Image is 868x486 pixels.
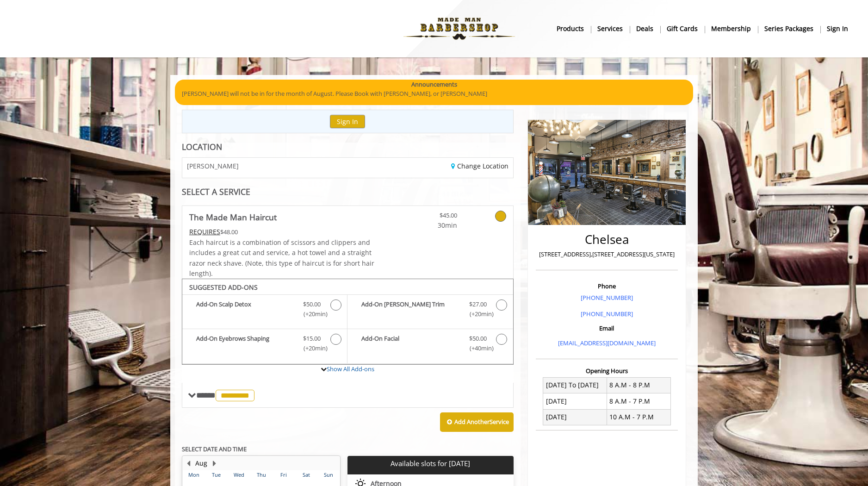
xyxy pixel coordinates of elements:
b: SELECT DATE AND TIME [182,445,247,453]
span: (+20min ) [298,309,326,319]
p: [STREET_ADDRESS],[STREET_ADDRESS][US_STATE] [538,249,676,259]
a: ServicesServices [591,22,630,35]
span: (+40min ) [464,343,491,353]
th: Mon [183,470,205,480]
b: sign in [827,24,848,34]
b: gift cards [667,24,698,34]
td: [DATE] [543,409,607,425]
th: Fri [273,470,295,480]
span: $27.00 [469,299,487,309]
a: Show All Add-ons [327,365,374,373]
label: Add-On Scalp Detox [187,299,342,321]
a: DealsDeals [630,22,660,35]
b: The Made Man Haircut [189,211,277,224]
button: Aug [195,458,207,468]
span: This service needs some Advance to be paid before we block your appointment [189,227,220,236]
td: [DATE] [543,393,607,409]
b: Deals [636,24,653,34]
span: $15.00 [303,334,321,343]
td: 10 A.M - 7 P.M [607,409,670,425]
a: $45.00 [403,206,457,231]
a: Change Location [451,162,508,170]
b: products [557,24,584,34]
label: Add-On Facial [352,334,508,355]
b: Add-On Facial [361,334,459,353]
b: Announcements [411,80,457,89]
a: sign insign in [820,22,855,35]
b: LOCATION [182,141,222,152]
th: Sat [295,470,317,480]
span: 30min [403,220,457,231]
span: (+20min ) [464,309,491,319]
a: [PHONE_NUMBER] [581,293,633,302]
b: Services [597,24,623,34]
a: Productsproducts [550,22,591,35]
a: MembershipMembership [705,22,758,35]
b: Series packages [764,24,813,34]
a: [EMAIL_ADDRESS][DOMAIN_NAME] [558,339,656,347]
a: [PHONE_NUMBER] [581,310,633,318]
img: Made Man Barbershop logo [396,3,523,54]
div: SELECT A SERVICE [182,187,514,196]
h3: Email [538,325,676,331]
th: Thu [250,470,272,480]
b: Add-On Eyebrows Shaping [196,334,294,353]
b: Add-On [PERSON_NAME] Trim [361,299,459,319]
button: Add AnotherService [440,412,514,432]
a: Series packagesSeries packages [758,22,820,35]
td: 8 A.M - 8 P.M [607,377,670,393]
button: Sign In [330,115,365,128]
div: $48.00 [189,227,375,237]
span: [PERSON_NAME] [187,162,239,169]
span: Each haircut is a combination of scissors and clippers and includes a great cut and service, a ho... [189,238,374,278]
p: [PERSON_NAME] will not be in for the month of August. Please Book with [PERSON_NAME], or [PERSON_... [182,89,686,99]
label: Add-On Eyebrows Shaping [187,334,342,355]
h3: Phone [538,283,676,289]
h2: Chelsea [538,233,676,246]
b: SUGGESTED ADD-ONS [189,283,258,292]
button: Next Month [211,458,218,468]
div: The Made Man Haircut Add-onS [182,279,514,365]
b: Add-On Scalp Detox [196,299,294,319]
button: Previous Month [185,458,192,468]
th: Wed [228,470,250,480]
td: [DATE] To [DATE] [543,377,607,393]
th: Tue [205,470,227,480]
h3: Opening Hours [536,368,678,374]
a: Gift cardsgift cards [660,22,705,35]
label: Add-On Beard Trim [352,299,508,321]
span: (+20min ) [298,343,326,353]
span: $50.00 [469,334,487,343]
p: Available slots for [DATE] [351,460,509,467]
b: Add Another Service [454,417,509,426]
th: Sun [317,470,340,480]
b: Membership [711,24,751,34]
span: $50.00 [303,299,321,309]
td: 8 A.M - 7 P.M [607,393,670,409]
